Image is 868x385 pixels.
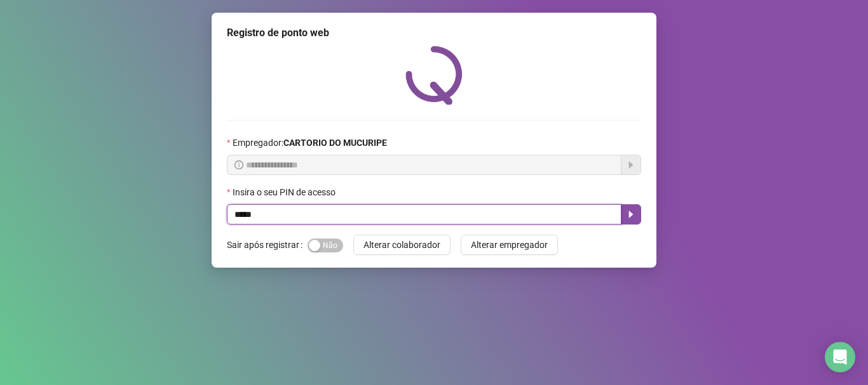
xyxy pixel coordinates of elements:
span: Alterar colaborador [363,238,440,252]
label: Sair após registrar [227,235,308,255]
img: QRPoint [405,46,463,105]
button: Alterar empregador [461,235,558,255]
strong: CARTORIO DO MUCURIPE [283,138,387,148]
span: caret-right [626,209,636,219]
span: Empregador : [233,136,387,150]
button: Alterar colaborador [353,235,451,255]
span: info-circle [234,160,243,169]
div: Open Intercom Messenger [825,342,855,372]
span: Alterar empregador [471,238,548,252]
label: Insira o seu PIN de acesso [227,185,344,199]
div: Registro de ponto web [227,25,641,41]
